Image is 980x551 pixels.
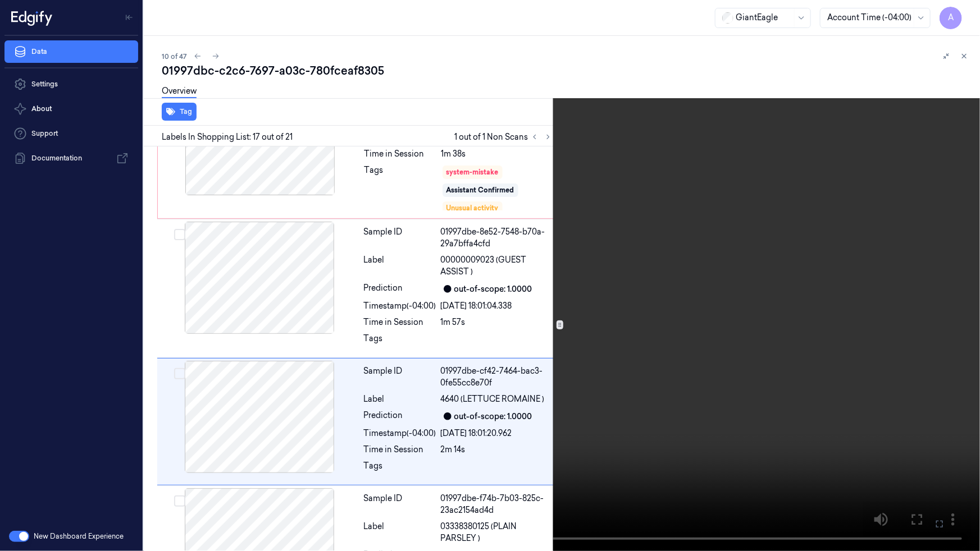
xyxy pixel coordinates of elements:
[441,316,553,328] div: 1m 57s
[364,493,436,516] div: Sample ID
[120,8,138,26] button: Toggle Navigation
[4,73,138,95] a: Settings
[454,130,555,144] span: 1 out of 1 Non Scans
[454,283,532,295] div: out-of-scope: 1.0000
[364,164,437,212] div: Tags
[441,148,552,160] div: 1m 38s
[441,428,553,439] div: [DATE] 18:01:20.962
[454,411,532,423] div: out-of-scope: 1.0000
[364,410,436,423] div: Prediction
[364,254,436,278] div: Label
[174,495,185,507] button: Select row
[364,226,436,250] div: Sample ID
[364,148,437,160] div: Time in Session
[364,365,436,389] div: Sample ID
[441,521,553,544] span: 03338380125 (PLAIN PARSLEY )
[441,300,553,312] div: [DATE] 18:01:04.338
[441,254,553,278] span: 00000009023 (GUEST ASSIST )
[364,282,436,296] div: Prediction
[4,147,138,169] a: Documentation
[364,444,436,456] div: Time in Session
[174,368,185,379] button: Select row
[446,167,499,177] div: system-mistake
[364,316,436,328] div: Time in Session
[364,428,436,439] div: Timestamp (-04:00)
[446,203,499,213] div: Unusual activity
[441,226,553,250] div: 01997dbe-8e52-7548-b70a-29a7bffa4cfd
[446,185,514,195] div: Assistant Confirmed
[162,131,293,143] span: Labels In Shopping List: 17 out of 21
[162,103,197,121] button: Tag
[441,393,545,405] span: 4640 (LETTUCE ROMAINE )
[364,333,436,351] div: Tags
[4,98,138,120] button: About
[4,122,138,145] a: Support
[4,40,138,63] a: Data
[441,493,553,516] div: 01997dbe-f74b-7b03-825c-23ac2154ad4d
[162,52,186,61] span: 10 of 47
[364,393,436,405] div: Label
[162,85,197,98] a: Overview
[441,365,553,389] div: 01997dbe-cf42-7464-bac3-0fe55cc8e70f
[364,521,436,544] div: Label
[364,300,436,312] div: Timestamp (-04:00)
[162,63,971,79] div: 01997dbc-c2c6-7697-a03c-780fceaf8305
[940,7,962,29] button: A
[364,460,436,478] div: Tags
[441,444,553,456] div: 2m 14s
[174,229,185,240] button: Select row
